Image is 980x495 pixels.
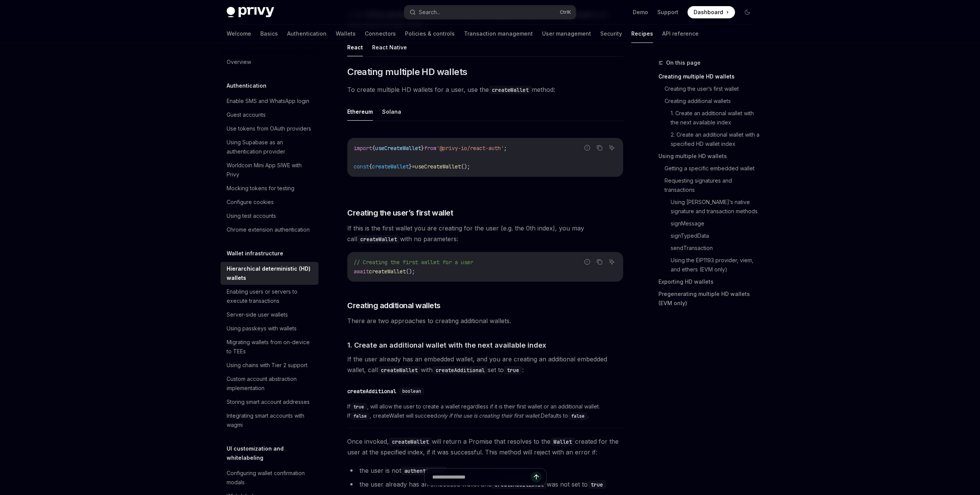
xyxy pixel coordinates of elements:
a: Mocking tokens for testing [220,181,318,195]
a: Using passkeys with wallets [220,322,318,335]
div: Using test accounts [227,211,276,221]
a: Configure cookies [220,195,318,209]
a: API reference [662,25,699,43]
a: Security [600,25,622,43]
span: Creating additional wallets [347,300,441,311]
a: Chrome extension authentication [220,223,318,237]
a: User management [542,25,591,43]
a: Using chains with Tier 2 support [220,358,318,372]
a: sendTransaction [671,242,759,254]
button: React Native [372,38,407,56]
div: Server-side user wallets [227,310,288,319]
a: Using the EIP1193 provider, viem, and ethers (EVM only) [671,254,759,276]
button: Search...CtrlK [404,5,576,19]
span: Creating multiple HD wallets [347,66,467,78]
h5: UI customization and whitelabeling [227,444,318,462]
span: 1. Create an additional wallet with the next available index [347,340,546,350]
span: await [354,268,369,275]
a: Enabling users or servers to execute transactions [220,285,318,308]
a: Basics [260,25,278,43]
span: ; [504,145,507,152]
code: createAdditional [433,366,488,374]
span: = [412,163,415,170]
div: Overview [227,57,251,67]
code: false [568,412,588,420]
h5: Wallet infrastructure [227,249,283,258]
span: Dashboard [694,8,723,16]
div: Hierarchical deterministic (HD) wallets [227,264,314,283]
button: Ask AI [607,257,617,267]
a: Support [657,8,678,16]
a: Creating multiple HD wallets [658,70,759,83]
code: true [350,403,367,411]
a: Enable SMS and WhatsApp login [220,94,318,108]
a: Pregenerating multiple HD wallets (EVM only) [658,288,759,309]
span: There are two approaches to creating additional wallets. [347,315,623,326]
div: Using passkeys with wallets [227,324,297,333]
code: Wallet [550,438,575,446]
a: Dashboard [688,6,735,18]
button: Send message [531,472,542,482]
div: Integrating smart accounts with wagmi [227,411,314,430]
code: false [350,412,370,420]
code: createWallet [389,438,432,446]
span: } [409,163,412,170]
span: useCreateWallet [415,163,461,170]
span: Ctrl K [560,9,571,15]
a: Worldcoin Mini App SIWE with Privy [220,158,318,181]
a: Use tokens from OAuth providers [220,122,318,136]
button: Ethereum [347,103,373,121]
div: Using Supabase as an authentication provider [227,138,314,156]
a: Policies & controls [405,25,455,43]
div: Worldcoin Mini App SIWE with Privy [227,161,314,179]
a: Wallets [336,25,356,43]
div: Using chains with Tier 2 support [227,361,307,370]
span: If , will allow the user to create a wallet regardless if it is their first wallet or an addition... [347,402,623,420]
a: Guest accounts [220,108,318,122]
div: Guest accounts [227,110,266,119]
h5: Authentication [227,81,266,90]
span: If this is the first wallet you are creating for the user (e.g. the 0th index), you may call with... [347,223,623,244]
div: Enable SMS and WhatsApp login [227,96,309,106]
button: Copy the contents from the code block [595,257,604,267]
a: Welcome [227,25,251,43]
code: createWallet [378,366,421,374]
a: Using test accounts [220,209,318,223]
a: Using multiple HD wallets [658,150,759,162]
a: Recipes [631,25,653,43]
span: On this page [666,58,701,67]
div: Custom account abstraction implementation [227,374,314,393]
a: Storing smart account addresses [220,395,318,409]
a: Overview [220,55,318,69]
code: true [504,366,522,374]
button: React [347,38,363,56]
div: Use tokens from OAuth providers [227,124,311,133]
span: '@privy-io/react-auth' [436,145,504,152]
button: Report incorrect code [582,143,592,153]
span: (); [406,268,415,275]
button: Report incorrect code [582,257,592,267]
span: // Creating the first wallet for a user [354,259,473,266]
span: Creating the user’s first wallet [347,207,453,218]
span: To create multiple HD wallets for a user, use the method: [347,84,623,95]
button: Toggle dark mode [741,6,753,18]
a: Custom account abstraction implementation [220,372,318,395]
a: 1. Create an additional wallet with the next available index [671,107,759,129]
div: Chrome extension authentication [227,225,310,234]
a: Creating additional wallets [665,95,759,107]
span: from [424,145,436,152]
em: only if the use is creating their first wallet. [437,412,541,419]
a: Integrating smart accounts with wagmi [220,409,318,432]
code: createWallet [357,235,400,243]
a: signTypedData [671,230,759,242]
div: Storing smart account addresses [227,397,310,407]
a: Using [PERSON_NAME]’s native signature and transaction methods [671,196,759,217]
img: dark logo [227,7,274,18]
li: the user is not [347,465,623,476]
a: Demo [633,8,648,16]
div: Configure cookies [227,198,274,207]
a: 2. Create an additional wallet with a specified HD wallet index [671,129,759,150]
span: boolean [402,388,421,394]
div: createAdditional [347,387,396,395]
a: Authentication [287,25,327,43]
